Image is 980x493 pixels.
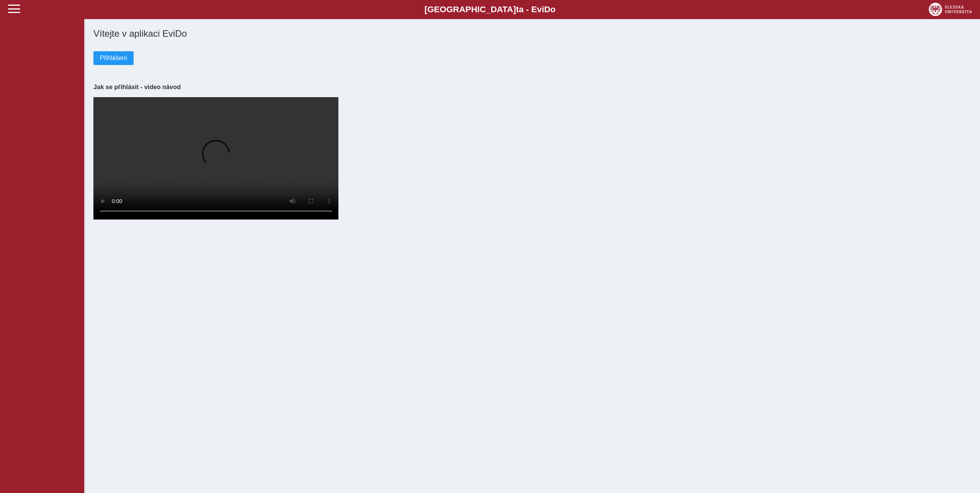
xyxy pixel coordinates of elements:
h1: Vítejte v aplikaci EviDo [93,28,971,39]
span: D [544,5,550,14]
b: [GEOGRAPHIC_DATA] a - Evi [23,5,957,15]
img: logo_web_su.png [929,3,972,16]
span: o [550,5,556,14]
h3: Jak se přihlásit - video návod [93,83,971,91]
button: Přihlášení [93,51,134,65]
span: Přihlášení [100,55,127,62]
video: Your browser does not support the video tag. [93,97,338,220]
span: t [516,5,519,14]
